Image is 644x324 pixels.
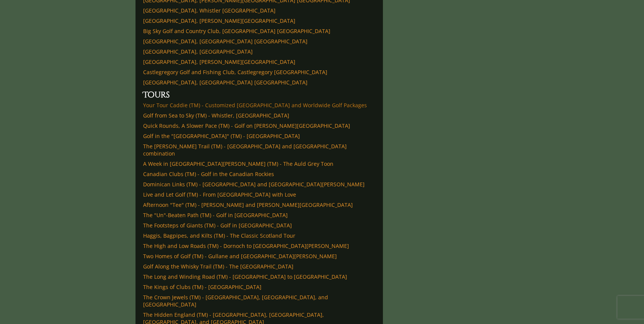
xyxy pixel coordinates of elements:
a: Canadian Clubs (TM) - Golf in the Canadian Rockies [143,170,274,178]
a: A Week in [GEOGRAPHIC_DATA][PERSON_NAME] (TM) - The Auld Grey Toon [143,160,333,167]
a: [GEOGRAPHIC_DATA], [GEOGRAPHIC_DATA] [GEOGRAPHIC_DATA] [143,79,308,86]
a: Castlegregory Golf and Fishing Club, Castlegregory [GEOGRAPHIC_DATA] [143,68,327,76]
a: The High and Low Roads (TM) - Dornoch to [GEOGRAPHIC_DATA][PERSON_NAME] [143,242,349,249]
a: Quick Rounds, A Slower Pace (TM) - Golf on [PERSON_NAME][GEOGRAPHIC_DATA] [143,122,350,129]
a: Big Sky Golf and Country Club, [GEOGRAPHIC_DATA] [GEOGRAPHIC_DATA] [143,27,330,35]
a: Golf in the "[GEOGRAPHIC_DATA]" (TM) - [GEOGRAPHIC_DATA] [143,132,300,140]
a: Golf Along the Whisky Trail (TM) - The [GEOGRAPHIC_DATA] [143,263,293,270]
a: The Long and Winding Road (TM) - [GEOGRAPHIC_DATA] to [GEOGRAPHIC_DATA] [143,273,347,280]
h2: Tours [143,89,375,102]
a: [GEOGRAPHIC_DATA], [PERSON_NAME][GEOGRAPHIC_DATA] [143,17,295,24]
a: The "Un"-Beaten Path (TM) - Golf in [GEOGRAPHIC_DATA] [143,211,288,219]
a: The [PERSON_NAME] Trail (TM) - [GEOGRAPHIC_DATA] and [GEOGRAPHIC_DATA] combination [143,143,347,157]
a: Dominican Links (TM) - [GEOGRAPHIC_DATA] and [GEOGRAPHIC_DATA][PERSON_NAME] [143,181,365,188]
a: Golf from Sea to Sky (TM) - Whistler, [GEOGRAPHIC_DATA] [143,112,289,119]
a: Live and Let Golf (TM) - From [GEOGRAPHIC_DATA] with Love [143,191,296,198]
a: [GEOGRAPHIC_DATA], Whistler [GEOGRAPHIC_DATA] [143,7,276,14]
a: The Kings of Clubs (TM) - [GEOGRAPHIC_DATA] [143,283,261,291]
a: Afternoon "Tee" (TM) - [PERSON_NAME] and [PERSON_NAME][GEOGRAPHIC_DATA] [143,201,353,208]
a: [GEOGRAPHIC_DATA], [PERSON_NAME][GEOGRAPHIC_DATA] [143,58,295,65]
a: Your Tour Caddie (TM) - Customized [GEOGRAPHIC_DATA] and Worldwide Golf Packages [143,102,367,109]
a: The Footsteps of Giants (TM) - Golf in [GEOGRAPHIC_DATA] [143,222,292,229]
a: Haggis, Bagpipes, and Kilts (TM) - The Classic Scotland Tour [143,232,295,239]
a: Two Homes of Golf (TM) - Gullane and [GEOGRAPHIC_DATA][PERSON_NAME] [143,253,337,260]
a: [GEOGRAPHIC_DATA], [GEOGRAPHIC_DATA] [143,48,253,55]
a: The Crown Jewels (TM) - [GEOGRAPHIC_DATA], [GEOGRAPHIC_DATA], and [GEOGRAPHIC_DATA] [143,294,328,308]
a: [GEOGRAPHIC_DATA], [GEOGRAPHIC_DATA] [GEOGRAPHIC_DATA] [143,38,308,45]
